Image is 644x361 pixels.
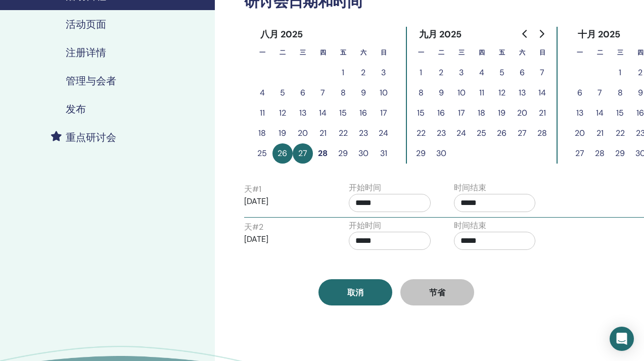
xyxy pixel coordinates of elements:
[472,63,492,83] button: 4
[454,220,486,232] label: 时间结束
[431,63,451,83] button: 2
[590,143,610,164] button: 28
[374,42,394,63] th: 星期日
[431,42,451,63] th: 星期二
[431,103,451,123] button: 16
[451,63,472,83] button: 3
[244,195,326,208] p: [DATE]
[411,63,431,83] button: 1
[313,103,333,123] button: 14
[252,83,272,103] button: 4
[610,123,630,143] button: 22
[472,83,492,103] button: 11
[353,83,374,103] button: 9
[512,83,532,103] button: 13
[454,182,486,194] label: 时间结束
[411,143,431,164] button: 29
[66,75,116,87] h4: 管理与会者
[313,143,333,164] button: 28
[252,27,311,42] div: 八月 2025
[570,123,590,143] button: 20
[517,24,533,44] button: Go to previous month
[333,83,353,103] button: 8
[333,63,353,83] button: 1
[244,233,326,245] p: [DATE]
[293,143,313,164] button: 27
[512,42,532,63] th: 星期六
[333,143,353,164] button: 29
[252,103,272,123] button: 11
[533,24,549,44] button: Go to next month
[590,42,610,63] th: 星期二
[252,143,272,164] button: 25
[532,42,553,63] th: 星期日
[451,123,472,143] button: 24
[451,103,472,123] button: 17
[313,123,333,143] button: 21
[429,287,445,298] span: 节省
[347,287,363,298] span: 取消
[431,143,451,164] button: 30
[610,327,634,351] div: Open Intercom Messenger
[610,83,630,103] button: 8
[570,143,590,164] button: 27
[512,63,532,83] button: 6
[492,42,512,63] th: 星期五
[333,123,353,143] button: 22
[610,42,630,63] th: 星期三
[374,63,394,83] button: 3
[66,46,106,59] h4: 注册详情
[272,123,293,143] button: 19
[349,220,381,232] label: 开始时间
[272,83,293,103] button: 5
[590,103,610,123] button: 14
[411,83,431,103] button: 8
[293,103,313,123] button: 13
[512,123,532,143] button: 27
[411,42,431,63] th: 星期一
[353,143,374,164] button: 30
[353,123,374,143] button: 23
[400,279,474,305] button: 节省
[411,27,470,42] div: 九月 2025
[532,83,553,103] button: 14
[411,123,431,143] button: 22
[353,42,374,63] th: 星期六
[472,103,492,123] button: 18
[272,103,293,123] button: 12
[610,103,630,123] button: 15
[472,123,492,143] button: 25
[272,143,293,164] button: 26
[333,103,353,123] button: 15
[66,18,106,30] h4: 活动页面
[272,42,293,63] th: 星期二
[610,143,630,164] button: 29
[313,83,333,103] button: 7
[353,103,374,123] button: 16
[431,123,451,143] button: 23
[431,83,451,103] button: 9
[610,63,630,83] button: 1
[318,279,392,305] a: 取消
[313,42,333,63] th: 星期四
[374,83,394,103] button: 10
[570,83,590,103] button: 6
[252,42,272,63] th: 星期一
[532,123,553,143] button: 28
[333,42,353,63] th: 星期五
[66,131,116,143] h4: 重点研讨会
[570,42,590,63] th: 星期一
[252,123,272,143] button: 18
[590,83,610,103] button: 7
[570,103,590,123] button: 13
[293,123,313,143] button: 20
[244,221,263,233] label: 天 # 2
[66,103,86,115] h4: 发布
[451,42,472,63] th: 星期三
[492,123,512,143] button: 26
[374,123,394,143] button: 24
[244,183,261,195] label: 天 # 1
[293,83,313,103] button: 6
[411,103,431,123] button: 15
[451,83,472,103] button: 10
